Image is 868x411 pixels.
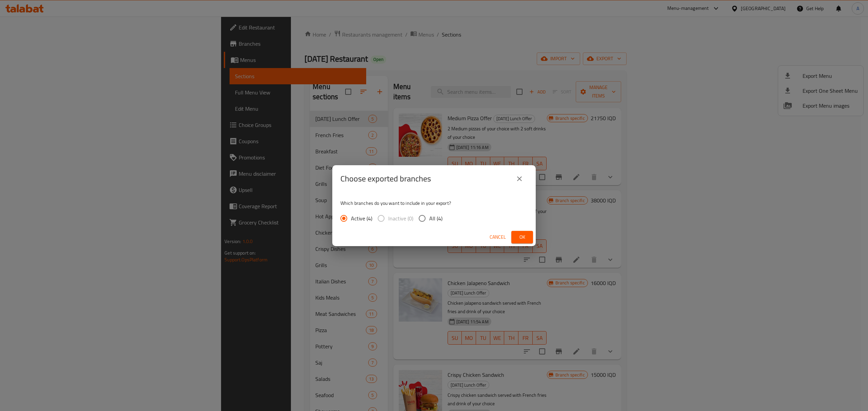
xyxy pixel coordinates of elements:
span: Active (4) [351,214,372,222]
button: Cancel [487,231,509,243]
span: All (4) [429,214,442,222]
span: Ok [517,233,528,241]
button: Ok [511,231,533,243]
span: Inactive (0) [388,214,413,222]
span: Cancel [490,233,506,241]
button: close [511,171,528,187]
p: Which branches do you want to include in your export? [340,200,528,207]
h2: Choose exported branches [340,173,431,184]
